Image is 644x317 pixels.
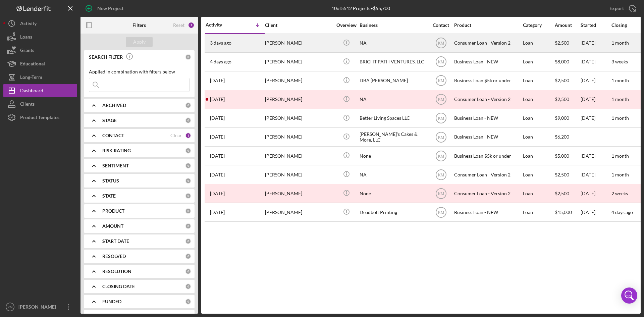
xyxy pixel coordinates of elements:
div: 0 [185,193,191,199]
div: 0 [185,299,191,305]
div: [DATE] [581,53,611,71]
button: Export [603,2,641,15]
div: Grants [20,44,34,59]
button: KM[PERSON_NAME] [3,300,77,314]
div: Apply [133,37,146,47]
div: [DATE] [581,147,611,165]
div: 0 [185,208,191,214]
div: Product Templates [20,111,59,126]
time: 1 month [611,153,629,159]
text: KM [438,191,444,196]
div: Consumer Loan - Version 2 [454,184,521,202]
div: None [360,184,427,202]
div: Open Intercom Messenger [621,287,637,304]
button: Loans [3,30,77,44]
div: BRIGHT PATH VENTURES, LLC [360,53,427,71]
div: 0 [185,223,191,229]
div: Dashboard [20,84,43,99]
button: Apply [126,37,153,47]
div: 1 [188,22,195,29]
text: KM [438,135,444,140]
div: [PERSON_NAME] [265,34,332,52]
div: Consumer Loan - Version 2 [454,166,521,183]
div: Loan [523,91,554,108]
div: Deadbolt Printing [360,203,427,221]
b: PRODUCT [102,208,124,214]
div: $2,500 [555,91,580,108]
div: [PERSON_NAME] [265,128,332,146]
button: Grants [3,44,77,57]
div: Business Loan $5k or under [454,147,521,165]
b: RESOLUTION [102,269,131,274]
div: [PERSON_NAME] [265,53,332,71]
div: $5,000 [555,147,580,165]
button: Product Templates [3,111,77,124]
div: [DATE] [581,166,611,183]
div: Business Loan $5k or under [454,72,521,90]
div: Loan [523,72,554,90]
button: Educational [3,57,77,70]
text: KM [8,305,12,309]
time: 2025-08-26 16:54 [210,40,231,46]
div: Export [609,2,624,15]
div: Business Loan - NEW [454,53,521,71]
div: Activity [20,17,37,32]
time: 2025-08-01 21:16 [210,191,225,196]
div: [PERSON_NAME] [265,109,332,127]
div: Loan [523,147,554,165]
div: Loan [523,53,554,71]
div: Applied in combination with filters below [89,69,190,74]
time: 2025-08-19 21:50 [210,153,225,159]
div: [PERSON_NAME] [265,184,332,202]
button: Activity [3,17,77,30]
div: [PERSON_NAME] [265,72,332,90]
b: RESOLVED [102,254,126,259]
b: STAGE [102,118,117,123]
div: Overview [334,22,359,28]
time: 2025-08-20 21:54 [210,134,225,140]
div: 0 [185,268,191,274]
time: 1 month [611,115,629,121]
time: 4 days ago [611,209,633,215]
div: [DATE] [581,72,611,90]
div: Loans [20,30,32,45]
time: 2025-08-25 11:18 [210,59,231,64]
div: 0 [185,283,191,289]
div: New Project [97,2,123,15]
div: Loan [523,203,554,221]
div: 0 [185,102,191,108]
b: STATUS [102,178,119,183]
div: Loan [523,109,554,127]
div: 10 of 5512 Projects • $55,700 [331,6,390,11]
div: 0 [185,253,191,259]
div: [DATE] [581,91,611,108]
div: Contact [428,22,453,28]
div: Business Loan - NEW [454,128,521,146]
div: Category [523,22,554,28]
time: 1 month [611,96,629,102]
button: Clients [3,97,77,111]
b: STATE [102,193,116,199]
text: KM [438,210,444,215]
div: Long-Term [20,70,42,86]
b: FUNDED [102,299,121,304]
div: DBA [PERSON_NAME] [360,72,427,90]
time: 1 month [611,172,629,177]
text: KM [438,154,444,158]
div: 1 [185,133,191,139]
div: Started [581,22,611,28]
b: CLOSING DATE [102,284,135,289]
b: AMOUNT [102,223,123,229]
div: 0 [185,54,191,60]
div: 0 [185,178,191,184]
div: Reset [173,22,184,28]
div: 0 [185,238,191,244]
div: NA [360,166,427,183]
b: RISK RATING [102,148,131,153]
div: $15,000 [555,203,580,221]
